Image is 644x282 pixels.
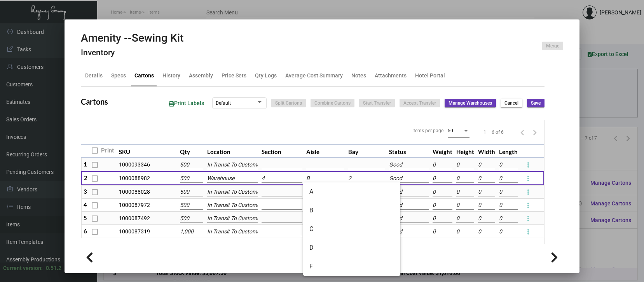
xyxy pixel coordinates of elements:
button: Previous page [516,126,529,138]
div: Price Sets [222,72,246,80]
th: Bay [346,144,387,158]
div: Hotel Portal [415,72,445,80]
th: Location [205,144,260,158]
span: Combine Cartons [314,100,351,107]
span: Start Transfer [363,100,391,107]
button: Print Labels [162,96,210,110]
th: Section [260,144,304,158]
button: Accept Transfer [400,99,440,107]
button: Merge [542,42,563,50]
div: Notes [351,72,366,80]
span: 3 [84,188,87,195]
th: Length [497,144,520,158]
div: Current version: [3,264,43,272]
h2: Cartons [81,97,108,106]
span: 5 [84,214,87,221]
span: 1 [84,161,87,168]
span: F [309,257,394,276]
span: 2 [84,174,87,181]
div: Attachments [375,72,407,80]
th: Height [454,144,476,158]
span: Merge [546,43,559,49]
div: Cartons [134,72,154,80]
th: SKU [117,144,178,158]
button: Start Transfer [359,99,395,107]
span: 4 [84,201,87,208]
div: Items per page: [412,127,445,134]
div: 0.51.2 [46,264,61,272]
span: 50 [448,128,453,133]
button: Cancel [501,99,522,107]
button: Next page [529,126,541,138]
button: Manage Warehouses [445,99,496,107]
div: History [162,72,180,80]
span: Accept Transfer [403,100,436,107]
div: Details [85,72,103,80]
th: Status [387,144,431,158]
span: Cancel [504,100,518,107]
div: Qty Logs [255,72,277,80]
th: Width [476,144,497,158]
h4: Inventory [81,48,183,58]
mat-select: Items per page: [448,128,469,134]
th: Qty [178,144,205,158]
th: Aisle [304,144,346,158]
span: C [309,220,394,238]
span: D [309,238,394,257]
h2: Amenity --Sewing Kit [81,32,183,45]
div: Assembly [189,72,213,80]
div: Specs [111,72,126,80]
div: 1 – 6 of 6 [483,129,504,136]
th: Weight [431,144,454,158]
span: B [309,201,394,220]
span: A [309,182,394,201]
span: Manage Warehouses [449,100,492,107]
span: Print [101,146,114,155]
span: Split Cartons [275,100,302,107]
span: 6 [84,228,87,235]
button: Save [527,99,545,107]
div: Average Cost Summary [285,72,343,80]
span: Save [531,100,541,107]
button: Split Cartons [271,99,306,107]
span: Default [216,100,231,106]
span: Print Labels [169,100,204,106]
button: Combine Cartons [311,99,354,107]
